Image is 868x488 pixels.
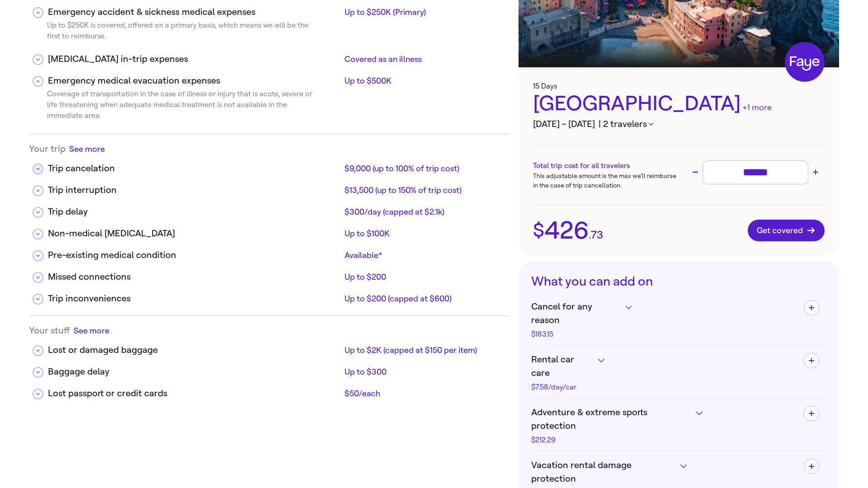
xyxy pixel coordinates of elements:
span: 73 [591,230,603,240]
div: Missed connectionsUp to $200 [29,263,509,285]
span: /day/car [548,383,576,391]
button: Add [804,353,819,368]
div: $7.58 [531,384,594,391]
button: Add [804,406,819,421]
div: Baggage delayUp to $300 [29,358,509,380]
div: Trip delay [48,205,341,219]
div: Pre-existing medical condition [48,249,341,262]
div: Up to $300 [344,366,502,377]
div: Trip inconveniences [48,292,341,305]
div: Lost passport or credit cards [48,387,341,400]
button: Increase trip cost [810,167,821,178]
button: Decrease trip cost [690,167,701,178]
div: [GEOGRAPHIC_DATA] [533,90,825,117]
div: Pre-existing medical conditionAvailable* [29,241,509,263]
h4: Adventure & extreme sports protection$212.29 [531,406,797,444]
div: Up to $2K (capped at $150 per item) [344,345,502,356]
div: Trip interruption$13,500 (up to 150% of trip cost) [29,176,509,198]
h3: What you can add on [531,274,826,289]
h3: [DATE] – [DATE] [533,117,825,131]
div: Emergency accident & sickness medical expenses [48,5,341,19]
div: Emergency medical evacuation expensesUp to $500K [29,67,509,89]
input: Trip cost [707,164,804,180]
span: . [589,230,591,240]
div: [MEDICAL_DATA] in-trip expensesCovered as an illness [29,45,509,67]
div: $212.29 [531,436,692,444]
div: [MEDICAL_DATA] in-trip expenses [48,52,341,66]
div: Available* [344,250,502,261]
div: $300/day (capped at $2.1k) [344,206,502,217]
button: See more [74,325,109,336]
span: Adventure & extreme sports protection [531,406,692,433]
div: Non-medical [MEDICAL_DATA] [48,227,341,240]
div: $13,500 (up to 150% of trip cost) [344,185,502,196]
div: Missed connections [48,270,341,284]
div: Your trip [29,143,509,155]
button: See more [69,143,105,155]
div: $183.15 [531,331,621,338]
span: Cancel for any reason [531,300,621,327]
div: Emergency accident & sickness medical expensesUp to $250K (Primary) [29,20,509,45]
h4: Rental car care$7.58/day/car [531,353,785,391]
h4: Cancel for any reason$183.15 [531,300,797,338]
p: This adjustable amount is the max we’ll reimburse in the case of trip cancellation. [533,171,679,190]
span: 426 [544,218,589,243]
span: $ [533,221,544,240]
button: | 2 travelers [599,117,653,131]
div: Up to $250K (Primary) [344,7,502,18]
div: Emergency medical evacuation expenses [48,74,341,88]
div: Non-medical [MEDICAL_DATA]Up to $100K [29,220,509,241]
div: Up to $250K is covered, offered on a primary basis, which means we will be the first to reimburse. [29,20,317,45]
h3: Total trip cost for all travelers [533,160,679,171]
div: Emergency medical evacuation expensesUp to $500K [29,89,509,125]
span: Rental car care [531,353,594,380]
div: Trip interruption [48,183,341,197]
div: $50/each [344,388,502,399]
button: Get covered [748,220,825,241]
span: Get covered [757,226,816,235]
div: Up to $200 [344,272,502,282]
span: Vacation rental damage protection [531,459,676,486]
div: Trip cancelation [48,162,341,175]
button: Add [804,459,819,474]
div: Up to $500K [344,75,502,86]
div: Lost or damaged baggage [48,343,341,357]
div: Lost passport or credit cards$50/each [29,380,509,401]
div: +1 more [742,102,772,114]
div: Coverage of transportation in the case of illness or injury that is acute, severe or life threate... [29,89,317,125]
div: Trip delay$300/day (capped at $2.1k) [29,198,509,220]
h3: 15 Days [533,82,825,90]
div: Covered as an illness [344,54,502,65]
button: Add [804,300,819,315]
div: Lost or damaged baggageUp to $2K (capped at $150 per item) [29,336,509,358]
div: Up to $100K [344,228,502,239]
div: Up to $200 (capped at $600) [344,293,502,304]
div: Your stuff [29,325,509,336]
div: Baggage delay [48,365,341,379]
div: $9,000 (up to 100% of trip cost) [344,163,502,174]
div: Trip inconveniencesUp to $200 (capped at $600) [29,285,509,306]
div: Trip cancelation$9,000 (up to 100% of trip cost) [29,155,509,176]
